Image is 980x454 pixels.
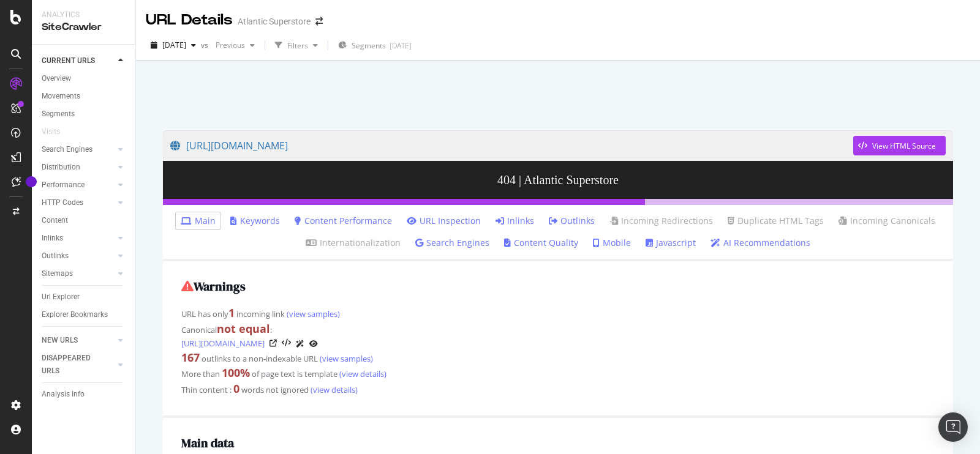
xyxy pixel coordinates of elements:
[181,215,216,227] a: Main
[217,321,270,336] strong: not equal
[42,308,108,321] div: Explorer Bookmarks
[333,35,417,55] button: Segments[DATE]
[238,15,311,28] div: Atlantic Superstore
[315,17,323,26] div: arrow-right-arrow-left
[201,40,211,50] span: vs
[42,388,127,401] a: Analysis Info
[496,215,534,227] a: Inlinks
[222,365,250,380] strong: 100 %
[42,214,68,227] div: Content
[287,40,308,51] div: Filters
[549,215,595,227] a: Outlinks
[42,308,127,321] a: Explorer Bookmarks
[295,215,392,227] a: Content Performance
[646,237,696,249] a: Javascript
[42,352,104,378] div: DISAPPEARED URLS
[42,108,75,121] div: Segments
[146,35,201,55] button: [DATE]
[162,40,186,50] span: 2025 Aug. 10th
[181,381,935,397] div: Thin content : words not ignored
[42,10,126,20] div: Analytics
[42,72,71,85] div: Overview
[609,215,713,227] a: Incoming Redirections
[42,267,115,280] a: Sitemaps
[853,136,946,155] button: View HTML Source
[163,161,953,199] h3: 404 | Atlantic Superstore
[285,308,340,319] a: (view samples)
[211,35,260,55] button: Previous
[42,179,85,192] div: Performance
[170,130,853,161] a: [URL][DOMAIN_NAME]
[181,280,935,293] h2: Warnings
[839,215,935,227] a: Incoming Canonicals
[42,125,72,138] a: Visits
[306,237,401,249] a: Internationalization
[42,143,115,156] a: Search Engines
[296,337,304,350] a: AI Url Details
[181,365,935,381] div: More than of page text is template
[42,90,80,103] div: Movements
[42,125,60,138] div: Visits
[337,368,386,379] a: (view details)
[181,337,265,349] a: [URL][DOMAIN_NAME]
[318,353,373,364] a: (view samples)
[42,54,115,67] a: CURRENT URLS
[181,321,935,350] div: Canonical :
[710,237,810,249] a: AI Recommendations
[42,20,126,34] div: SiteCrawler
[42,250,69,262] div: Outlinks
[42,196,115,209] a: HTTP Codes
[42,232,115,245] a: Inlinks
[42,334,78,347] div: NEW URLS
[181,436,935,450] h2: Main data
[228,305,235,320] strong: 1
[42,232,63,245] div: Inlinks
[938,412,968,442] div: Open Intercom Messenger
[42,267,73,280] div: Sitemaps
[42,196,83,209] div: HTTP Codes
[42,143,92,156] div: Search Engines
[270,35,323,55] button: Filters
[146,10,233,31] div: URL Details
[309,337,318,350] a: URL Inspection
[42,54,95,67] div: CURRENT URLS
[42,161,80,174] div: Distribution
[42,334,115,347] a: NEW URLS
[42,291,127,303] a: Url Explorer
[407,215,481,227] a: URL Inspection
[415,237,489,249] a: Search Engines
[42,214,127,227] a: Content
[872,141,936,151] div: View HTML Source
[504,237,578,249] a: Content Quality
[42,72,127,85] a: Overview
[181,305,935,321] div: URL has only incoming link
[269,340,277,347] a: Visit Online Page
[42,90,127,103] a: Movements
[309,384,358,395] a: (view details)
[42,250,115,262] a: Outlinks
[230,215,280,227] a: Keywords
[352,40,386,51] span: Segments
[42,179,115,192] a: Performance
[728,215,824,227] a: Duplicate HTML Tags
[181,350,935,366] div: outlinks to a non-indexable URL
[593,237,631,249] a: Mobile
[42,108,127,121] a: Segments
[26,176,37,187] div: Tooltip anchor
[181,350,200,365] strong: 167
[282,339,291,348] button: View HTML Source
[42,291,80,303] div: Url Explorer
[211,40,245,50] span: Previous
[42,388,85,401] div: Analysis Info
[42,352,115,378] a: DISAPPEARED URLS
[390,40,412,51] div: [DATE]
[42,161,115,174] a: Distribution
[233,381,239,396] strong: 0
